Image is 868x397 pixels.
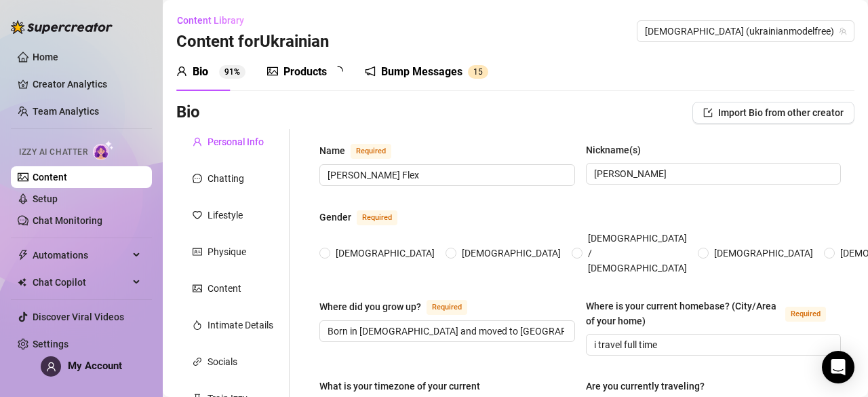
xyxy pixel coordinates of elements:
[176,102,200,124] h3: Bio
[328,168,564,183] input: Name
[351,144,391,159] span: Required
[839,27,847,35] span: team
[645,21,846,41] span: Ukrainian (ukrainianmodelfree)
[208,171,244,186] div: Chatting
[328,324,564,339] input: Where did you grow up?
[586,143,650,157] label: Nickname(s)
[208,134,264,149] div: Personal Info
[193,210,202,220] span: heart
[68,360,122,372] span: My Account
[718,107,844,118] span: Import Bio from other creator
[193,137,202,147] span: user
[208,244,246,259] div: Physique
[365,66,376,77] span: notification
[594,337,831,352] input: Where is your current homebase? (City/Area of your home)
[473,67,478,77] span: 1
[319,209,412,225] label: Gender
[319,143,345,158] div: Name
[330,64,344,78] span: loading
[18,250,28,261] span: thunderbolt
[319,210,351,225] div: Gender
[583,231,692,276] span: [DEMOGRAPHIC_DATA] / [DEMOGRAPHIC_DATA]
[586,299,842,328] label: Where is your current homebase? (City/Area of your home)
[283,64,327,80] div: Products
[456,246,566,261] span: [DEMOGRAPHIC_DATA]
[208,318,273,333] div: Intimate Details
[822,351,854,383] div: Open Intercom Messenger
[468,65,488,79] sup: 15
[19,146,87,159] span: Izzy AI Chatter
[46,362,56,372] span: user
[208,281,241,296] div: Content
[594,166,831,181] input: Nickname(s)
[193,357,202,366] span: link
[33,73,141,95] a: Creator Analytics
[208,208,243,223] div: Lifestyle
[357,210,397,225] span: Required
[176,31,329,53] h3: Content for Ukrainian
[33,311,124,322] a: Discover Viral Videos
[193,174,202,183] span: message
[176,10,255,31] button: Content Library
[330,246,440,261] span: [DEMOGRAPHIC_DATA]
[381,64,462,80] div: Bump Messages
[11,20,113,34] img: logo-BBDzfeDw.svg
[427,300,467,315] span: Required
[176,66,187,77] span: user
[703,108,713,117] span: import
[33,339,68,349] a: Settings
[586,143,641,157] div: Nickname(s)
[319,299,421,314] div: Where did you grow up?
[692,102,854,124] button: Import Bio from other creator
[33,244,129,266] span: Automations
[33,271,129,293] span: Chat Copilot
[709,246,818,261] span: [DEMOGRAPHIC_DATA]
[18,278,26,287] img: Chat Copilot
[785,307,826,322] span: Required
[33,106,99,117] a: Team Analytics
[208,354,237,369] div: Socials
[193,247,202,257] span: idcard
[267,66,278,77] span: picture
[193,320,202,330] span: fire
[219,65,245,79] sup: 91%
[586,299,781,328] div: Where is your current homebase? (City/Area of your home)
[193,284,202,293] span: picture
[478,67,483,77] span: 5
[193,64,208,80] div: Bio
[33,193,58,204] a: Setup
[33,52,58,62] a: Home
[93,140,114,160] img: AI Chatter
[177,15,244,26] span: Content Library
[33,215,102,226] a: Chat Monitoring
[319,299,482,315] label: Where did you grow up?
[33,172,67,183] a: Content
[319,143,406,159] label: Name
